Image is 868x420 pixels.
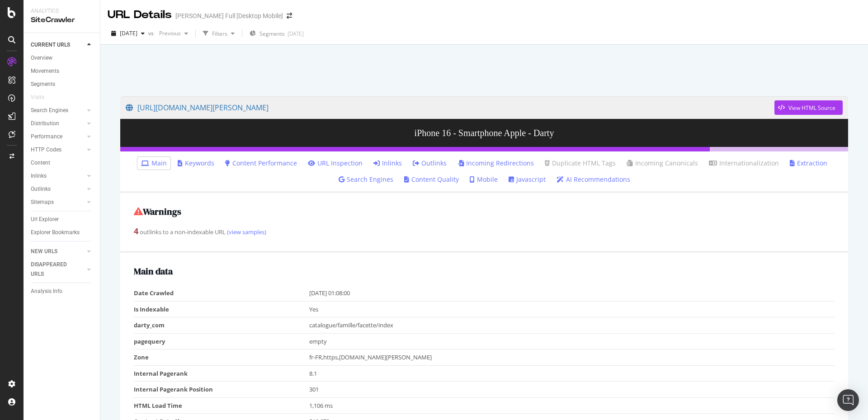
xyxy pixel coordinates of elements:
[31,15,93,25] div: SiteCrawler
[31,260,85,279] a: DISAPPEARED URLS
[120,29,137,37] span: 2025 Aug. 31st
[31,106,68,115] div: Search Engines
[309,317,835,334] td: catalogue/famille/facette/index
[141,159,167,168] a: Main
[404,175,459,184] a: Content Quality
[509,175,546,184] a: Javascript
[837,389,859,411] div: Open Intercom Messenger
[134,207,835,217] h2: Warnings
[31,66,59,76] div: Movements
[309,382,835,398] td: 301
[31,171,85,181] a: Inlinks
[199,26,238,41] button: Filters
[458,159,534,168] a: Incoming Redirections
[126,96,774,119] a: [URL][DOMAIN_NAME][PERSON_NAME]
[31,228,80,237] div: Explorer Bookmarks
[31,80,55,89] div: Segments
[108,26,148,41] button: [DATE]
[134,317,309,334] td: darty_com
[31,184,85,194] a: Outlinks
[31,119,85,128] a: Distribution
[31,287,62,296] div: Analysis Info
[134,226,835,237] div: outlinks to a non-indexable URL
[31,171,47,181] div: Inlinks
[31,215,59,224] div: Url Explorer
[134,285,309,301] td: Date Crawled
[308,159,363,168] a: URL Inspection
[148,29,156,37] span: vs
[31,53,52,63] div: Overview
[287,13,292,19] div: arrow-right-arrow-left
[134,349,309,366] td: Zone
[557,175,630,184] a: AI Recommendations
[31,215,94,224] a: Url Explorer
[226,228,266,236] a: (view samples)
[309,333,835,349] td: empty
[31,93,44,102] div: Visits
[134,226,138,236] strong: 4
[31,106,85,115] a: Search Engines
[31,247,57,256] div: NEW URLS
[31,93,53,102] a: Visits
[134,301,309,317] td: Is Indexable
[120,119,848,147] h3: iPhone 16 - Smartphone Apple - Darty
[31,287,94,296] a: Analysis Info
[373,159,402,168] a: Inlinks
[31,132,62,142] div: Performance
[134,382,309,398] td: Internal Pagerank Position
[309,365,835,382] td: 8.1
[31,40,85,50] a: CURRENT URLS
[31,66,94,76] a: Movements
[225,159,297,168] a: Content Performance
[309,397,835,414] td: 1,106 ms
[175,11,283,20] div: [PERSON_NAME] Full [Desktop Mobile]
[309,285,835,301] td: [DATE] 01:08:00
[31,119,59,128] div: Distribution
[31,7,93,15] div: Analytics
[627,159,698,168] a: Incoming Canonicals
[31,158,50,168] div: Content
[309,301,835,317] td: Yes
[339,175,393,184] a: Search Engines
[545,159,616,168] a: Duplicate HTML Tags
[31,80,94,89] a: Segments
[31,198,85,207] a: Sitemaps
[259,30,285,38] span: Segments
[709,159,779,168] a: Internationalization
[31,40,70,50] div: CURRENT URLS
[156,26,192,41] button: Previous
[31,198,54,207] div: Sitemaps
[31,145,85,155] a: HTTP Codes
[31,184,51,194] div: Outlinks
[212,30,227,38] div: Filters
[790,159,827,168] a: Extraction
[31,132,85,142] a: Performance
[134,397,309,414] td: HTML Load Time
[31,228,94,237] a: Explorer Bookmarks
[134,266,835,276] h2: Main data
[309,349,835,366] td: fr-FR,https,[DOMAIN_NAME][PERSON_NAME]
[774,100,843,115] button: View HTML Source
[413,159,447,168] a: Outlinks
[134,333,309,349] td: pagequery
[31,260,76,279] div: DISAPPEARED URLS
[31,145,61,155] div: HTTP Codes
[31,247,85,256] a: NEW URLS
[788,104,835,112] div: View HTML Source
[108,7,172,23] div: URL Details
[470,175,498,184] a: Mobile
[156,29,181,37] span: Previous
[288,30,304,38] div: [DATE]
[178,159,214,168] a: Keywords
[31,158,94,168] a: Content
[31,53,94,63] a: Overview
[134,365,309,382] td: Internal Pagerank
[246,26,307,41] button: Segments[DATE]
